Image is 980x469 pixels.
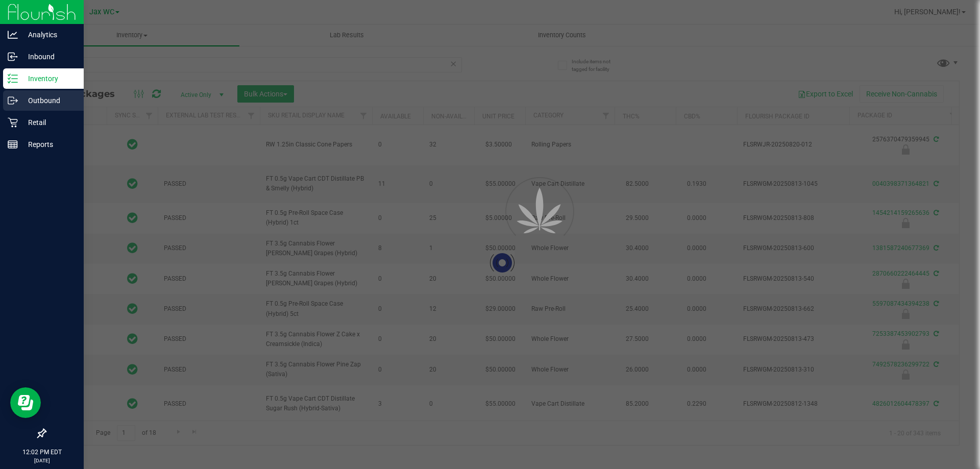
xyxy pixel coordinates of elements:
[8,139,18,150] inline-svg: Reports
[5,448,79,457] p: 12:02 PM EDT
[8,117,18,128] inline-svg: Retail
[8,73,18,84] inline-svg: Inventory
[18,51,79,63] p: Inbound
[18,116,79,129] p: Retail
[8,95,18,106] inline-svg: Outbound
[8,30,18,40] inline-svg: Analytics
[10,387,41,418] iframe: Resource center
[18,94,79,107] p: Outbound
[5,457,79,464] p: [DATE]
[8,52,18,62] inline-svg: Inbound
[18,29,79,41] p: Analytics
[18,138,79,151] p: Reports
[18,72,79,85] p: Inventory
